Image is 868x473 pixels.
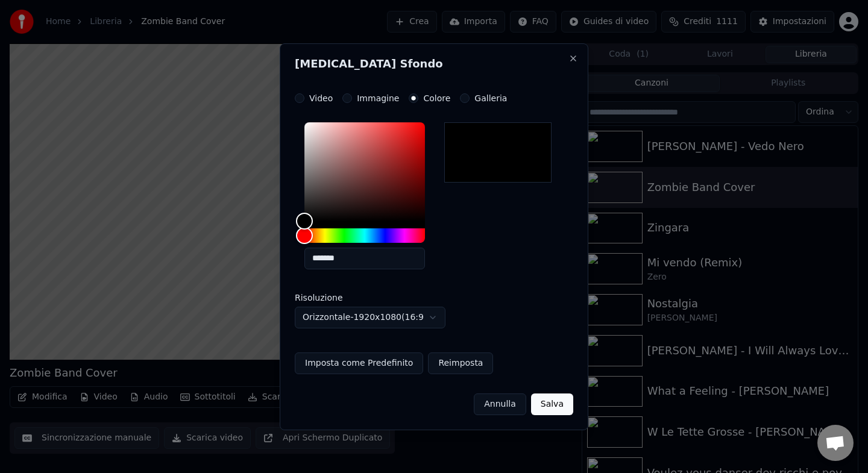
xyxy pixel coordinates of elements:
label: Risoluzione [295,293,415,302]
div: Color [304,122,425,221]
button: Annulla [474,393,526,415]
div: Hue [304,228,425,243]
label: Galleria [474,94,507,102]
button: Imposta come Predefinito [295,352,423,374]
label: Video [309,94,333,102]
label: Immagine [357,94,399,102]
button: Reimposta [428,352,493,374]
h2: [MEDICAL_DATA] Sfondo [295,58,573,69]
label: Colore [423,94,450,102]
button: Salva [531,393,573,415]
